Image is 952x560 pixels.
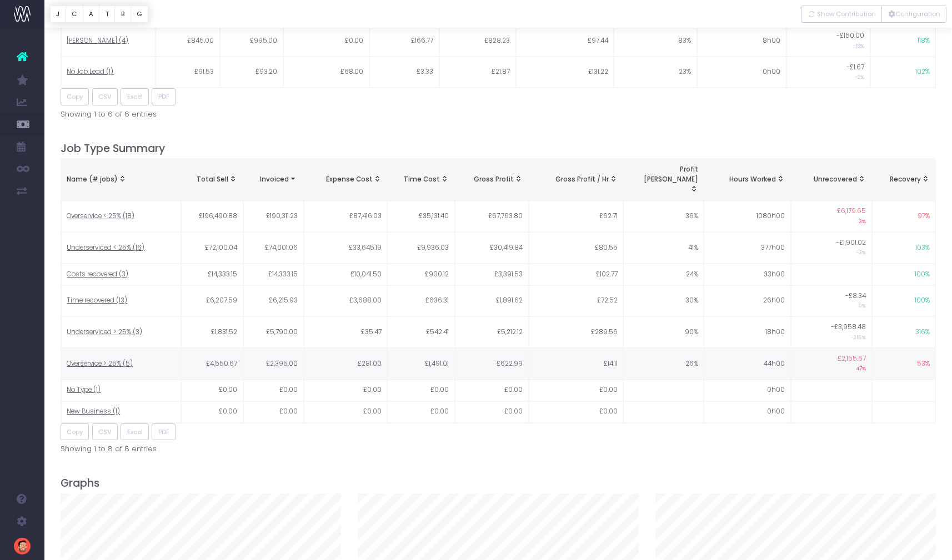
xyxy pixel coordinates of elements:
td: 24% [623,264,704,285]
span: Copy [67,92,83,102]
span: Copy [67,427,83,437]
small: -216% [851,332,866,341]
span: 100% [915,270,930,280]
td: £91.53 [156,57,219,88]
button: A [83,6,100,23]
div: Vertical button group [50,6,148,23]
td: £3.33 [369,57,439,88]
td: £0.00 [181,401,243,423]
button: G [131,6,148,23]
td: £1,891.62 [455,285,529,317]
td: £636.31 [387,285,454,317]
td: £289.56 [529,316,624,348]
td: 36% [623,201,704,233]
td: £0.00 [181,380,243,401]
span: Invoiced [260,175,289,185]
td: £6,207.59 [181,285,243,317]
button: PDF [152,88,176,105]
td: 90% [623,316,704,348]
div: Showing 1 to 6 of 6 entries [61,105,936,119]
td: £10,041.50 [304,264,388,285]
th: Hours Worked: activate to sort column ascending [704,159,791,200]
td: £35,131.40 [387,201,454,233]
span: Profit [PERSON_NAME] [629,165,698,184]
span: £2,155.67 [838,354,866,364]
td: £62.71 [529,201,624,233]
td: £0.00 [304,401,388,423]
h4: Graphs [61,477,936,490]
td: £0.00 [387,401,454,423]
td: £14,333.15 [243,264,304,285]
span: PDF [158,427,169,437]
td: £3,688.00 [304,285,388,317]
span: 118% [918,36,930,46]
td: £6,215.93 [243,285,304,317]
td: £97.44 [516,25,614,57]
td: £68.00 [283,57,369,88]
th: Time Cost: activate to sort column ascending [387,159,454,200]
td: £131.22 [516,57,614,88]
span: Gross Profit / Hr [555,175,609,185]
button: PDF [152,423,176,441]
span: 53% [917,359,930,369]
span: CSV [98,92,112,102]
th: Expense Cost: activate to sort column ascending [304,159,388,200]
td: £190,311.23 [243,201,304,233]
td: £845.00 [156,25,219,57]
td: £196,490.88 [181,201,243,233]
td: £4,550.67 [181,348,243,380]
span: Excel [127,92,143,102]
td: £622.99 [455,348,529,380]
th: Unrecovered: activate to sort column ascending [791,159,872,200]
td: £166.77 [369,25,439,57]
td: £2,395.00 [243,348,304,380]
span: No Type (1) [67,385,101,395]
td: 1080h00 [704,201,791,233]
small: -18% [853,41,864,49]
div: Vertical button group [801,6,946,23]
td: £30,419.84 [455,232,529,264]
span: No Job Lead (1) [67,67,113,77]
th: Total Sell: activate to sort column ascending [181,159,243,200]
td: 0h00 [697,57,786,88]
span: CSV [98,427,112,437]
th: Recovery: activate to sort column ascending [872,159,935,200]
span: -£3,958.48 [831,322,866,332]
span: New Business (1) [67,407,120,417]
span: 316% [915,327,930,337]
span: Expense Cost [326,175,373,185]
td: £67,763.80 [455,201,529,233]
td: £1,831.52 [181,316,243,348]
th: Name (# jobs): activate to sort column ascending [61,159,181,200]
td: £0.00 [455,401,529,423]
button: CSV [92,423,118,441]
td: £0.00 [455,380,529,401]
th: Gross Profit / Hr: activate to sort column ascending [529,159,624,200]
td: 0h00 [704,401,791,423]
span: -£8.34 [845,291,866,301]
td: 41% [623,232,704,264]
span: Time Cost [404,175,440,185]
td: 23% [614,57,697,88]
span: £6,179.65 [837,206,866,216]
td: £14.11 [529,348,624,380]
small: -2% [855,72,864,80]
button: Show Contribution [801,6,882,23]
td: 44h00 [704,348,791,380]
td: £0.00 [243,380,304,401]
td: 8h00 [697,25,786,57]
th: Gross Profit: activate to sort column ascending [455,159,529,200]
td: £5,790.00 [243,316,304,348]
span: Total Sell [197,175,228,185]
th: Profit Margin: activate to sort column ascending [623,159,704,200]
td: £0.00 [529,380,624,401]
h4: Job Type Summary [61,142,936,155]
button: J [50,6,66,23]
td: 18h00 [704,316,791,348]
td: £0.00 [387,380,454,401]
span: -£150.00 [836,31,864,41]
span: Overservice < 25% (18) [67,211,134,221]
th: Invoiced: activate to sort column ascending [243,159,304,200]
td: £21.87 [439,57,516,88]
small: 0% [858,300,866,309]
